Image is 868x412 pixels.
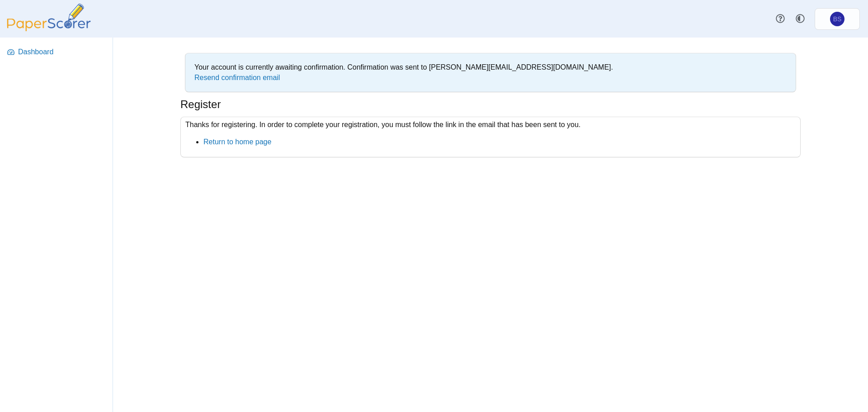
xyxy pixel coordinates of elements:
[180,117,801,158] div: Thanks for registering. In order to complete your registration, you must follow the link in the e...
[4,41,110,63] a: Dashboard
[203,138,271,146] a: Return to home page
[833,16,842,22] span: Brandon Shaw
[180,97,221,112] h1: Register
[18,47,106,57] span: Dashboard
[4,25,94,33] a: PaperScorer
[190,58,791,87] div: Your account is currently awaiting confirmation. Confirmation was sent to [PERSON_NAME][EMAIL_ADD...
[4,4,94,31] img: PaperScorer
[830,12,844,26] span: Brandon Shaw
[194,74,280,81] a: Resend confirmation email
[815,8,860,30] a: Brandon Shaw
